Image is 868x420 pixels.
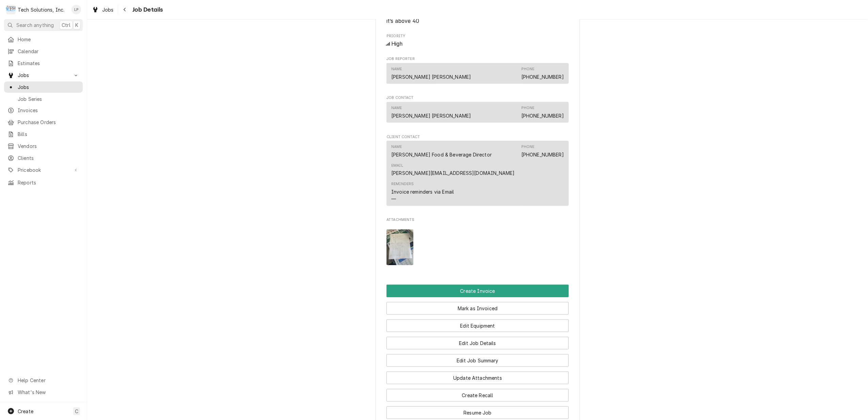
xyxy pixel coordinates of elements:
button: Edit Job Details [386,337,569,349]
div: Tech Solutions, Inc. [18,6,64,13]
span: Vendors [18,142,79,150]
div: Button Group Row [386,332,569,349]
button: Create Recall [386,389,569,402]
div: Phone [521,105,535,111]
div: Button Group Row [386,384,569,402]
button: Resume Job [386,406,569,419]
span: Search anything [16,21,54,29]
div: Button Group Row [386,349,569,367]
div: Phone [521,144,564,158]
div: Name [391,66,471,80]
span: Help Center [18,377,79,384]
div: Button Group Row [386,297,569,315]
span: Bills [18,131,79,138]
div: Button Group Row [386,367,569,384]
span: Job Contact [386,95,569,101]
a: Go to Help Center [4,375,83,386]
a: Go to What's New [4,387,83,398]
div: Job Contact [386,95,569,126]
span: Client Contact [386,134,569,140]
span: What's New [18,389,79,396]
div: LP [72,5,81,14]
a: [PHONE_NUMBER] [521,152,564,157]
div: Reminders [391,181,414,187]
span: Create [18,408,33,414]
span: Calendar [18,48,79,55]
div: Phone [521,66,564,80]
div: [PERSON_NAME] [PERSON_NAME] [391,112,471,119]
span: Purchase Orders [18,119,79,126]
div: Contact [386,63,569,84]
div: Client Contact List [386,141,569,209]
span: Attachments [386,224,569,271]
a: Purchase Orders [4,117,83,128]
span: Jobs [18,84,79,91]
span: Home [18,36,79,43]
a: Jobs [4,81,83,93]
a: Go to Jobs [4,70,83,81]
button: Navigate back [120,4,130,15]
div: Email [391,163,403,168]
span: Job Series [18,95,79,103]
button: Mark as Invoiced [386,302,569,315]
a: [PERSON_NAME][EMAIL_ADDRESS][DOMAIN_NAME] [391,170,515,176]
span: Reports [18,179,79,186]
a: Vendors [4,140,83,152]
a: Home [4,34,83,45]
div: Job Reporter List [386,63,569,87]
div: Phone [521,105,564,119]
span: Jobs [18,72,69,79]
div: Name [391,66,402,72]
a: Calendar [4,46,83,57]
span: Jobs [102,6,114,13]
button: Edit Equipment [386,319,569,332]
div: Job Contact List [386,102,569,126]
a: Bills [4,129,83,140]
a: [PHONE_NUMBER] [521,74,564,80]
span: Job Details [130,5,163,14]
div: Button Group Row [386,402,569,419]
div: Attachments [386,217,569,270]
span: C [75,408,78,415]
span: Attachments [386,217,569,223]
div: Tech Solutions, Inc.'s Avatar [6,5,16,14]
img: 39lATh8uQzKXeCDeXEoP [386,229,413,265]
div: Reminders [391,181,454,202]
a: Reports [4,177,83,188]
span: Priority [386,40,569,48]
div: High [386,40,569,48]
span: Invoices [18,107,79,114]
span: K [75,21,78,29]
div: — [391,195,396,202]
div: Contact [386,102,569,123]
div: Job Reporter [386,56,569,87]
div: T [6,5,16,14]
div: Name [391,144,402,150]
div: Client Contact [386,134,569,209]
a: Estimates [4,58,83,69]
div: Invoice reminders via Email [391,188,454,195]
div: Phone [521,144,535,150]
a: Clients [4,152,83,164]
span: Estimates [18,60,79,67]
span: Job Reporter [386,56,569,62]
a: [PHONE_NUMBER] [521,113,564,119]
div: Lisa Paschal's Avatar [72,5,81,14]
div: Name [391,144,492,158]
div: Button Group Row [386,315,569,332]
span: Priority [386,33,569,39]
div: Phone [521,66,535,72]
div: Name [391,105,471,119]
div: Contact [386,141,569,206]
button: Edit Job Summary [386,354,569,367]
a: Invoices [4,105,83,116]
div: Priority [386,33,569,48]
div: Name [391,105,402,111]
span: Pricebook [18,166,69,174]
span: Ctrl [62,21,70,29]
div: Email [391,163,515,177]
span: Clients [18,154,79,162]
a: Jobs [89,4,116,15]
a: Job Series [4,93,83,105]
div: [PERSON_NAME] Food & Beverage Director [391,151,492,158]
